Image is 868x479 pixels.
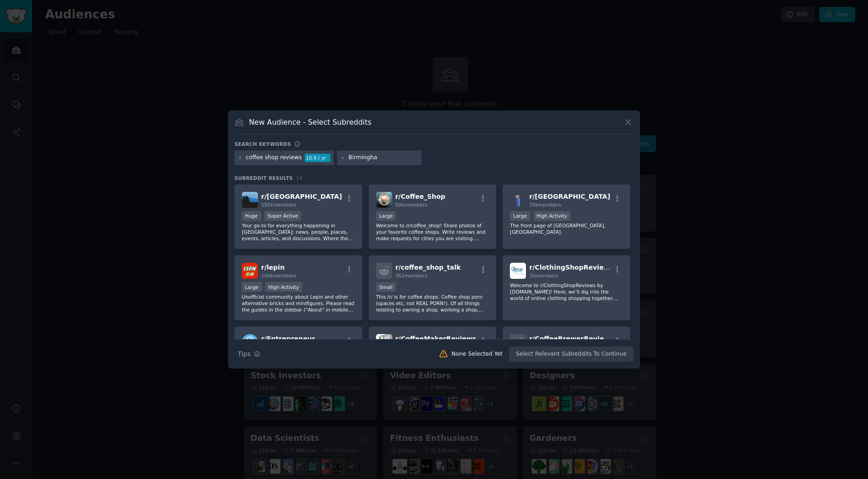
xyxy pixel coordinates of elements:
div: Large [510,211,530,221]
span: r/ [GEOGRAPHIC_DATA] [529,193,610,200]
div: coffee shop reviews [246,154,302,162]
span: r/ Entrepreneur [261,335,315,342]
span: 14 [296,175,303,181]
span: r/ [GEOGRAPHIC_DATA] [261,193,342,200]
div: None Selected Yet [451,350,503,358]
div: High Activity [265,282,303,292]
h3: Search keywords [234,141,291,147]
div: High Activity [533,211,571,221]
p: This /r/ is for coffee shops. Coffee shop porn (spaces etc, not REAL PORN!). Of all things relati... [376,294,489,313]
span: 361 members [395,273,428,278]
img: lexington [510,192,526,208]
p: Your go-to for everything happening in [GEOGRAPHIC_DATA]: news, people, places, events, articles,... [242,222,355,242]
p: Welcome to /r/coffee_shop! Share photos of your favorite coffee shops. Write reviews and make req... [376,222,489,242]
div: Huge [242,211,261,221]
span: r/ lepin [261,264,285,271]
input: New Keyword [348,154,418,162]
span: r/ CoffeeMakerReviews [395,335,476,342]
img: Coffee_Shop [376,192,392,208]
span: Tips [238,349,251,359]
span: r/ CoffeeBrewerReviews [529,335,614,342]
span: r/ ClothingShopReviews [529,264,613,271]
span: 50k members [395,202,427,208]
span: 2k members [529,273,558,278]
p: The front page of [GEOGRAPHIC_DATA], [GEOGRAPHIC_DATA]. [510,222,623,235]
span: Subreddit Results [234,175,293,181]
img: Entrepreneur [242,334,258,350]
p: Welcome to r/ClothingShopReviews by [DOMAIN_NAME]! Here, we’ll dig into the world of online cloth... [510,282,623,301]
img: vancouver [242,192,258,208]
h3: New Audience - Select Subreddits [249,117,371,127]
div: Small [376,282,396,292]
p: Unofficial community about Lepin and other alternative bricks and minifigures. Please read the gu... [242,294,355,313]
div: Large [242,282,262,292]
span: 100k members [261,273,296,278]
button: Tips [234,346,263,362]
img: CoffeeMakerReviews [376,334,392,350]
span: r/ Coffee_Shop [395,193,445,200]
img: ClothingShopReviews [510,263,526,279]
span: r/ coffee_shop_talk [395,264,461,271]
span: 592k members [261,202,296,208]
div: 10.9 / yr [305,154,331,162]
div: Large [376,211,396,221]
img: lepin [242,263,258,279]
span: 70k members [529,202,561,208]
div: Super Active [264,211,302,221]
